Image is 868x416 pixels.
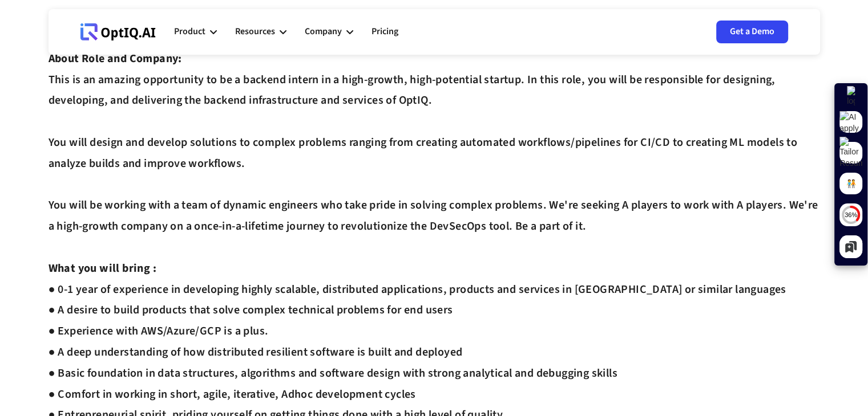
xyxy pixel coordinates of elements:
a: Webflow Homepage [80,15,156,49]
strong: What you will bring : [49,260,156,276]
div: Resources [235,15,286,49]
div: Resources [235,24,275,39]
strong: About Role and Company: [49,51,182,67]
a: Pricing [372,15,398,49]
div: Product [174,24,205,39]
div: Company [305,24,342,39]
a: Get a Demo [716,21,788,43]
div: Product [174,15,217,49]
div: Company [305,15,353,49]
